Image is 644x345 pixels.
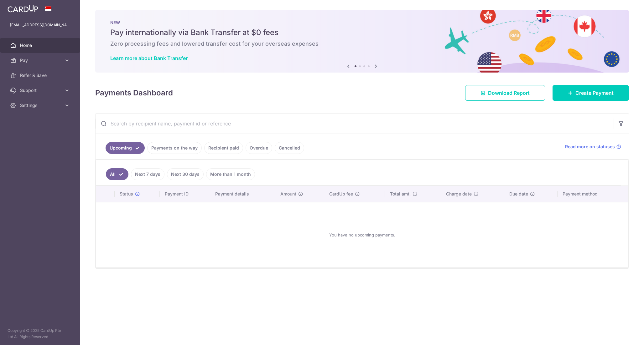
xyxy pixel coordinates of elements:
[204,142,243,154] a: Recipient paid
[565,144,621,150] a: Read more on statuses
[465,85,545,101] a: Download Report
[8,5,38,13] img: CardUp
[103,207,621,262] div: You have no upcoming payments.
[280,191,296,197] span: Amount
[96,114,614,134] input: Search by recipient name, payment id or reference
[575,89,614,97] span: Create Payment
[110,55,188,61] a: Learn more about Bank Transfer
[275,142,304,154] a: Cancelled
[106,142,145,154] a: Upcoming
[446,191,472,197] span: Charge date
[106,168,128,180] a: All
[95,10,629,73] img: Bank transfer banner
[20,72,61,79] span: Refer & Save
[110,20,614,25] p: NEW
[160,186,210,202] th: Payment ID
[120,191,133,197] span: Status
[390,191,411,197] span: Total amt.
[147,142,202,154] a: Payments on the way
[210,186,275,202] th: Payment details
[10,22,70,28] p: [EMAIL_ADDRESS][DOMAIN_NAME]
[110,28,614,38] h5: Pay internationally via Bank Transfer at $0 fees
[95,87,173,99] h4: Payments Dashboard
[167,168,204,180] a: Next 30 days
[20,57,61,63] span: Pay
[553,85,629,101] a: Create Payment
[110,40,614,48] h6: Zero processing fees and lowered transfer cost for your overseas expenses
[20,42,61,48] span: Home
[558,186,628,202] th: Payment method
[131,168,164,180] a: Next 7 days
[488,89,530,97] span: Download Report
[20,102,61,109] span: Settings
[206,168,255,180] a: More than 1 month
[246,142,272,154] a: Overdue
[20,87,61,94] span: Support
[565,144,615,150] span: Read more on statuses
[329,191,353,197] span: CardUp fee
[509,191,528,197] span: Due date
